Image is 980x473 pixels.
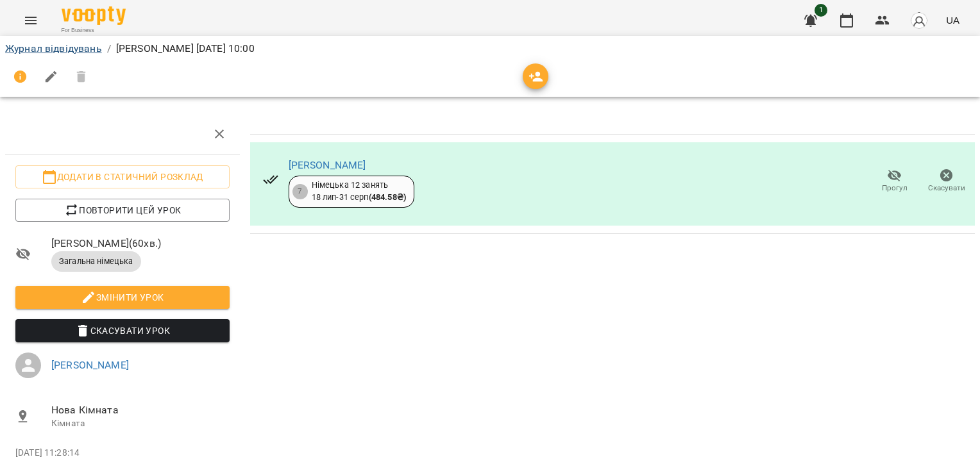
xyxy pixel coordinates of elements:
a: [PERSON_NAME] [51,359,129,371]
span: Нова Кімната [51,402,230,418]
button: Скасувати Урок [15,319,230,342]
div: 7 [292,184,308,199]
p: [DATE] 11:28:14 [15,447,230,460]
button: UA [941,8,965,32]
span: Прогул [882,183,908,194]
span: Додати в статичний розклад [26,169,219,185]
span: Загальна німецька [51,256,141,267]
button: Скасувати [920,163,972,199]
img: Voopty Logo [62,6,126,25]
span: For Business [62,26,126,35]
a: Журнал відвідувань [5,42,102,54]
span: [PERSON_NAME] ( 60 хв. ) [51,236,230,251]
span: Скасувати [928,183,965,194]
span: Змінити урок [26,290,219,305]
span: UA [946,13,959,27]
img: avatar_s.png [910,12,928,29]
button: Додати в статичний розклад [15,165,230,188]
p: [PERSON_NAME] [DATE] 10:00 [116,41,255,56]
nav: breadcrumb [5,41,975,56]
button: Menu [15,5,46,36]
b: ( 484.58 ₴ ) [369,192,406,202]
li: / [107,41,111,56]
span: 1 [815,4,827,17]
span: Повторити цей урок [26,203,219,218]
a: [PERSON_NAME] [289,159,366,171]
button: Змінити урок [15,286,230,309]
button: Повторити цей урок [15,199,230,222]
span: Скасувати Урок [26,323,219,338]
button: Прогул [868,163,920,199]
div: Німецька 12 занять 18 лип - 31 серп [312,179,406,203]
p: Кімната [51,417,230,430]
